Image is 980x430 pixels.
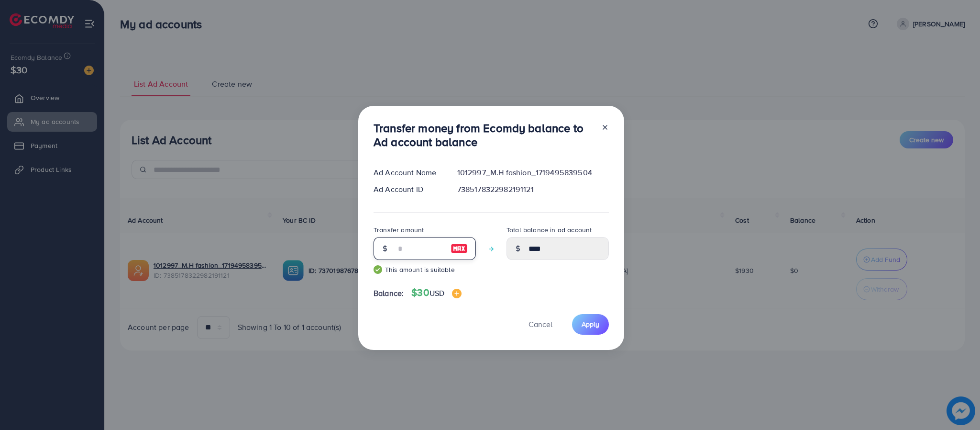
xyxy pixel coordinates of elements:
[450,167,617,178] div: 1012997_M.H fashion_1719495839504
[374,225,424,235] label: Transfer amount
[366,167,450,178] div: Ad Account Name
[572,314,609,335] button: Apply
[529,319,552,329] span: Cancel
[452,289,462,298] img: image
[450,184,617,195] div: 7385178322982191121
[374,265,476,274] small: This amount is suitable
[374,288,404,299] span: Balance:
[582,319,599,329] span: Apply
[366,184,450,195] div: Ad Account ID
[411,287,462,299] h4: $30
[374,121,594,149] h3: Transfer money from Ecomdy balance to Ad account balance
[517,314,564,335] button: Cancel
[507,225,592,235] label: Total balance in ad account
[429,288,444,298] span: USD
[451,243,468,254] img: image
[374,265,382,274] img: guide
